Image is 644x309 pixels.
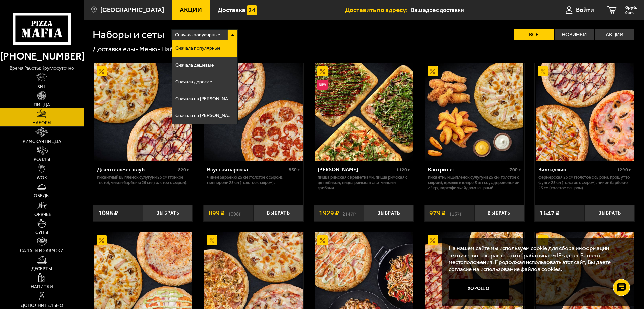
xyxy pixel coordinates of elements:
label: Все [514,29,554,40]
label: Новинки [555,29,594,40]
img: Акционный [538,235,548,245]
span: Сначала на [PERSON_NAME] [175,96,234,101]
span: Доставка [218,7,245,13]
button: Выбрать [254,205,303,222]
span: 1647 ₽ [540,210,560,217]
span: Десерты [31,267,52,271]
img: Вкусная парочка [204,63,302,161]
span: 820 г [178,167,189,173]
a: АкционныйДжентельмен клуб [93,63,193,161]
span: Сначала на [PERSON_NAME] [175,113,234,118]
img: 15daf4d41897b9f0e9f617042186c801.svg [247,5,257,15]
span: 700 г [509,167,521,173]
img: Новинка [317,80,328,90]
label: Акции [595,29,634,40]
img: Вилладжио [536,63,634,161]
span: Наборы [32,121,51,125]
img: Акционный [428,235,438,245]
span: Напитки [31,285,53,289]
a: Доставка еды- [93,45,138,53]
span: Дополнительно [21,303,63,308]
button: Выбрать [474,205,524,222]
span: 899 ₽ [209,210,225,217]
div: Джентельмен клуб [97,166,177,173]
a: АкционныйНовинкаМама Миа [314,63,414,161]
p: Чикен Барбекю 25 см (толстое с сыром), Пепперони 25 см (толстое с сыром). [207,175,300,185]
span: [GEOGRAPHIC_DATA] [100,7,164,13]
span: Римская пицца [23,139,61,144]
img: Акционный [97,235,107,245]
span: Хит [37,84,46,89]
div: Кантри сет [428,166,508,173]
p: Пикантный цыплёнок сулугуни 25 см (тонкое тесто), Чикен Барбекю 25 см (толстое с сыром). [97,175,189,185]
s: 2147 ₽ [342,210,356,217]
img: Акционный [428,66,438,76]
span: 1290 г [617,167,631,173]
button: Хорошо [449,279,509,299]
span: Пицца [34,103,50,107]
button: Выбрать [143,205,193,222]
button: Выбрать [585,205,635,222]
span: Сначала дешевые [175,63,214,68]
span: 0 руб. [625,5,637,10]
s: 1167 ₽ [449,210,462,217]
img: Акционный [317,235,328,245]
span: Войти [576,7,594,13]
img: Акционный [538,66,548,76]
a: АкционныйКантри сет [424,63,524,161]
a: АкционныйВкусная парочка [203,63,303,161]
p: Пикантный цыплёнок сулугуни 25 см (толстое с сыром), крылья в кляре 5 шт соус деревенский 25 гр, ... [428,175,521,191]
div: Вилладжио [538,166,615,173]
img: Мама Миа [315,63,413,161]
div: Наборы [161,45,185,54]
span: Салаты и закуски [20,248,64,253]
span: Сначала дорогие [175,80,212,84]
span: Роллы [34,157,50,162]
span: 979 ₽ [429,210,446,217]
span: Сначала популярные [175,29,220,41]
span: 860 г [289,167,300,173]
a: Меню- [139,45,160,53]
a: АкционныйВилладжио [535,63,635,161]
img: Акционный [97,66,107,76]
button: Выбрать [364,205,414,222]
div: [PERSON_NAME] [318,166,395,173]
span: Обеды [34,194,50,198]
span: Акции [180,7,202,13]
p: Фермерская 25 см (толстое с сыром), Прошутто Фунги 25 см (толстое с сыром), Чикен Барбекю 25 см (... [538,175,631,191]
span: 1098 ₽ [98,210,118,217]
img: Кантри сет [425,63,523,161]
span: Горячее [32,212,51,217]
img: Акционный [317,66,328,76]
span: Доставить по адресу: [345,7,411,13]
span: Супы [35,230,48,235]
span: 0 шт. [625,11,637,15]
span: 1929 ₽ [319,210,339,217]
h1: Наборы и сеты [93,29,164,40]
span: 1120 г [396,167,410,173]
p: На нашем сайте мы используем cookie для сбора информации технического характера и обрабатываем IP... [449,245,624,273]
img: Акционный [207,235,217,245]
span: WOK [37,176,47,180]
span: Сначала популярные [175,46,220,51]
img: Джентельмен клуб [94,63,192,161]
p: Пицца Римская с креветками, Пицца Римская с цыплёнком, Пицца Римская с ветчиной и грибами. [318,175,410,191]
input: Ваш адрес доставки [411,4,540,16]
div: Вкусная парочка [207,166,287,173]
s: 1098 ₽ [228,210,241,217]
